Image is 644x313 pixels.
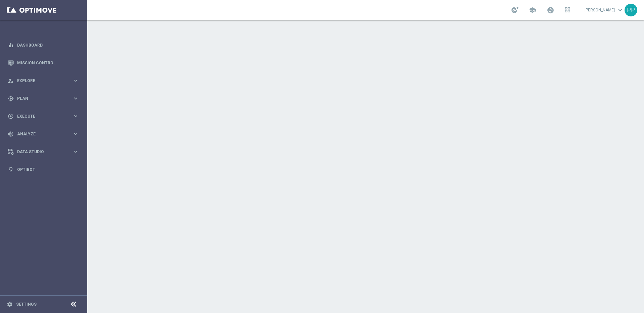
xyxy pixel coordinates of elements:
[8,161,79,178] div: Optibot
[8,78,72,84] div: Explore
[17,132,72,136] span: Analyze
[17,161,79,178] a: Optibot
[72,131,79,137] i: keyboard_arrow_right
[8,131,14,137] i: track_changes
[72,148,79,155] i: keyboard_arrow_right
[529,6,536,14] span: school
[625,4,637,16] div: PP
[7,131,79,137] button: track_changes Analyze keyboard_arrow_right
[17,54,79,72] a: Mission Control
[17,36,79,54] a: Dashboard
[7,167,79,172] button: lightbulb Optibot
[72,77,79,84] i: keyboard_arrow_right
[7,301,13,307] i: settings
[8,36,79,54] div: Dashboard
[8,113,72,119] div: Execute
[8,113,14,119] i: play_circle_outline
[17,114,72,118] span: Execute
[7,60,79,66] button: Mission Control
[8,42,14,48] i: equalizer
[8,167,14,173] i: lightbulb
[8,96,14,102] i: gps_fixed
[584,5,625,15] a: [PERSON_NAME]keyboard_arrow_down
[72,113,79,119] i: keyboard_arrow_right
[8,96,72,102] div: Plan
[72,95,79,102] i: keyboard_arrow_right
[616,6,624,14] span: keyboard_arrow_down
[16,302,37,306] a: Settings
[7,96,79,101] button: gps_fixed Plan keyboard_arrow_right
[17,150,72,154] span: Data Studio
[17,79,72,83] span: Explore
[7,78,79,83] button: person_search Explore keyboard_arrow_right
[8,149,72,155] div: Data Studio
[8,54,79,72] div: Mission Control
[7,149,79,154] button: Data Studio keyboard_arrow_right
[7,114,79,119] button: play_circle_outline Execute keyboard_arrow_right
[8,131,72,137] div: Analyze
[8,78,14,84] i: person_search
[7,43,79,48] button: equalizer Dashboard
[17,97,72,101] span: Plan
